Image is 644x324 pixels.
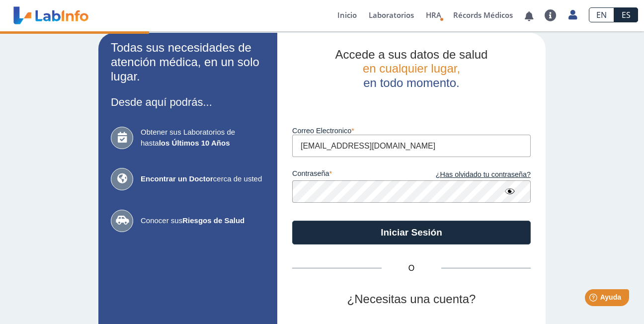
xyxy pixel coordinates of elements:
h2: Todas sus necesidades de atención médica, en un solo lugar. [111,41,265,83]
span: cerca de usted [141,173,265,185]
h2: ¿Necesitas una cuenta? [292,292,531,307]
b: Riesgos de Salud [182,216,244,225]
a: EN [589,7,614,22]
span: en cualquier lugar, [363,62,460,75]
span: Accede a sus datos de salud [335,48,488,61]
h3: Desde aquí podrás... [111,96,265,108]
span: O [382,262,441,274]
a: ¿Has olvidado tu contraseña? [411,169,531,180]
iframe: Help widget launcher [556,285,633,313]
span: Conocer sus [141,215,265,227]
a: ES [614,7,638,22]
b: Encontrar un Doctor [141,174,213,183]
button: Iniciar Sesión [292,221,531,244]
label: Correo Electronico [292,127,531,135]
span: HRA [426,10,441,20]
span: Obtener sus Laboratorios de hasta [141,127,265,149]
b: los Últimos 10 Años [159,139,230,147]
label: contraseña [292,169,411,180]
span: en todo momento. [363,76,459,89]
